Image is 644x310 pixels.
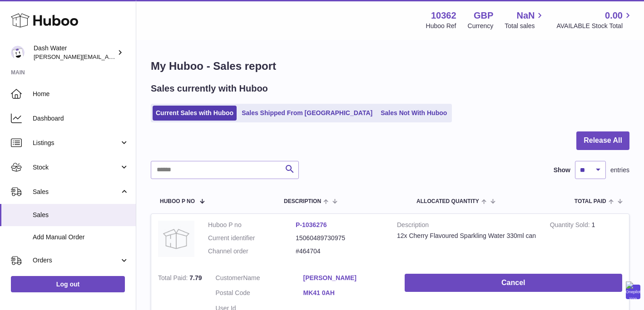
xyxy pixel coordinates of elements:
a: [PERSON_NAME] [303,274,391,282]
dt: Channel order [208,247,296,256]
span: Total sales [505,22,545,30]
img: james@dash-water.com [11,46,25,59]
span: Dashboard [33,114,129,123]
a: Sales Not With Huboo [377,106,450,121]
span: Home [33,90,129,98]
a: Sales Shipped From [GEOGRAPHIC_DATA] [238,106,376,121]
img: no-photo.jpg [158,221,194,257]
h2: Sales currently with Huboo [151,82,268,95]
dt: Current identifier [208,234,296,242]
span: Listings [33,139,119,147]
dd: 15060489730975 [296,234,383,242]
dt: Postal Code [216,289,303,300]
span: Huboo P no [160,199,195,204]
strong: Quantity Sold [550,221,592,231]
label: Show [554,166,570,174]
span: Orders [33,256,119,265]
strong: Description [397,221,536,232]
span: Sales [33,211,129,219]
dd: #464704 [296,247,383,256]
dt: Name [216,274,303,285]
td: 1 [543,214,629,267]
span: Stock [33,163,119,172]
div: Huboo Ref [426,22,456,30]
span: NaN [516,10,535,22]
span: Sales [33,188,119,196]
a: Log out [11,276,125,292]
strong: GBP [474,10,493,22]
span: 0.00 [605,10,623,22]
a: 0.00 AVAILABLE Stock Total [556,10,633,30]
div: Dash Water [34,44,115,61]
a: MK41 0AH [303,289,391,297]
strong: Total Paid [158,274,189,284]
a: Current Sales with Huboo [153,106,237,121]
span: AVAILABLE Stock Total [556,22,633,30]
dt: Huboo P no [208,221,296,229]
h1: My Huboo - Sales report [151,59,629,73]
div: 12x Cherry Flavoured Sparkling Water 330ml can [397,232,536,240]
a: P-1036276 [296,221,327,228]
span: Add Manual Order [33,233,129,242]
span: Total paid [575,199,606,204]
button: Release All [576,131,629,150]
span: 7.79 [189,274,202,281]
button: Cancel [405,274,622,292]
span: Customer [216,274,243,281]
span: entries [610,166,629,174]
div: Currency [468,22,494,30]
a: NaN Total sales [505,10,545,30]
strong: 10362 [431,10,456,22]
span: ALLOCATED Quantity [416,199,479,204]
span: Description [284,199,321,204]
span: [PERSON_NAME][EMAIL_ADDRESS][DOMAIN_NAME] [34,53,182,60]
